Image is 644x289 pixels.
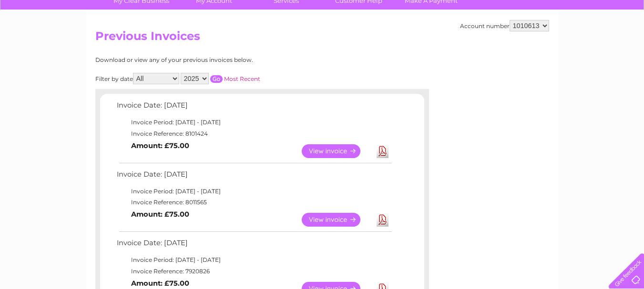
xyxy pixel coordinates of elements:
td: Invoice Period: [DATE] - [DATE] [114,186,393,197]
a: View [302,144,372,158]
div: Clear Business is a trading name of Verastar Limited (registered in [GEOGRAPHIC_DATA] No. 3667643... [97,5,548,46]
a: Contact [581,40,604,48]
td: Invoice Date: [DATE] [114,99,393,117]
a: 0333 014 3131 [464,5,530,17]
div: Filter by date [95,73,346,84]
b: Amount: £75.00 [131,279,189,288]
td: Invoice Period: [DATE] - [DATE] [114,254,393,266]
div: Account number [460,20,549,31]
b: Amount: £75.00 [131,210,189,219]
a: Energy [500,40,521,48]
a: Log out [613,40,635,48]
div: Download or view any of your previous invoices below. [95,57,346,63]
a: Download [377,144,388,158]
img: logo.png [22,25,71,54]
b: Amount: £75.00 [131,141,189,150]
a: Download [377,213,388,227]
a: Most Recent [224,75,260,82]
td: Invoice Reference: 7920826 [114,266,393,277]
td: Invoice Date: [DATE] [114,168,393,186]
td: Invoice Reference: 8101424 [114,128,393,140]
a: View [302,213,372,227]
td: Invoice Period: [DATE] - [DATE] [114,117,393,128]
td: Invoice Reference: 8011565 [114,197,393,208]
a: Water [476,40,494,48]
td: Invoice Date: [DATE] [114,237,393,254]
a: Telecoms [527,40,555,48]
a: Blog [561,40,575,48]
h2: Previous Invoices [95,30,549,48]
